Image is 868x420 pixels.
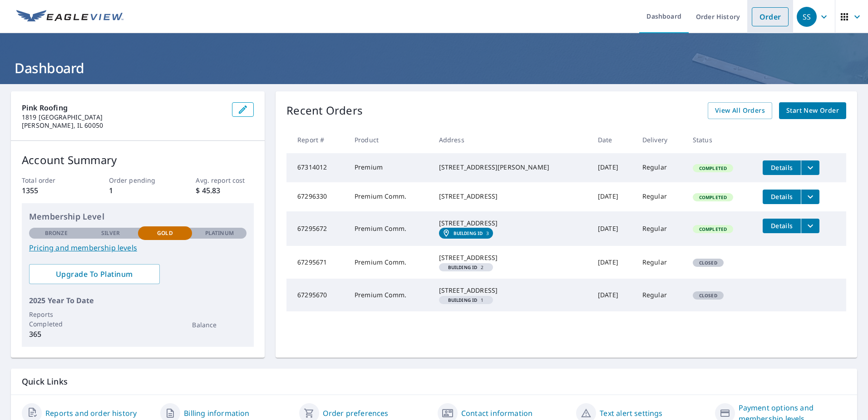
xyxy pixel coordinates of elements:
span: Upgrade To Platinum [36,269,153,279]
td: Premium Comm. [347,246,432,279]
td: Premium Comm. [347,211,432,246]
span: 2 [443,265,489,270]
span: Details [768,163,795,172]
button: detailsBtn-67314012 [763,160,801,175]
div: [STREET_ADDRESS] [439,192,583,201]
a: Building ID3 [439,228,493,239]
a: Billing information [184,408,249,419]
div: [STREET_ADDRESS] [439,219,583,228]
p: Order pending [109,175,167,185]
p: Quick Links [22,376,846,387]
span: Details [768,192,795,201]
a: Contact information [461,408,533,419]
button: filesDropdownBtn-67296330 [801,190,819,204]
p: Membership Level [29,210,247,223]
th: Delivery [635,126,686,153]
a: Order preferences [323,408,389,419]
td: [DATE] [591,211,635,246]
p: 2025 Year To Date [29,295,247,306]
p: Recent Orders [286,102,363,119]
a: Upgrade To Platinum [29,264,160,284]
p: Silver [101,229,120,237]
p: Balance [192,320,247,330]
button: detailsBtn-67295672 [763,219,801,233]
td: 67295672 [286,211,347,246]
div: SS [797,7,817,27]
td: 67314012 [286,153,347,182]
p: Account Summary [22,152,254,168]
td: [DATE] [591,182,635,211]
p: 365 [29,329,84,340]
a: Start New Order [779,102,846,119]
span: Closed [694,292,723,299]
p: Reports Completed [29,310,84,329]
td: [DATE] [591,279,635,311]
div: [STREET_ADDRESS] [439,253,583,262]
td: 67296330 [286,182,347,211]
td: Regular [635,246,686,279]
h1: Dashboard [11,59,857,77]
td: [DATE] [591,246,635,279]
p: Gold [157,229,173,237]
a: Reports and order history [45,408,137,419]
th: Report # [286,126,347,153]
p: 1819 [GEOGRAPHIC_DATA] [22,113,225,121]
span: 1 [443,298,489,302]
button: filesDropdownBtn-67295672 [801,219,819,233]
span: Completed [694,226,732,232]
th: Product [347,126,432,153]
span: View All Orders [715,105,765,116]
p: 1355 [22,185,80,196]
td: Premium [347,153,432,182]
button: filesDropdownBtn-67314012 [801,160,819,175]
a: Text alert settings [600,408,662,419]
th: Date [591,126,635,153]
em: Building ID [454,230,483,236]
p: Avg. report cost [196,175,254,185]
p: [PERSON_NAME], IL 60050 [22,121,225,130]
td: 67295670 [286,279,347,311]
td: Regular [635,279,686,311]
button: detailsBtn-67296330 [763,190,801,204]
td: Regular [635,211,686,246]
td: 67295671 [286,246,347,279]
th: Status [686,126,755,153]
td: Premium Comm. [347,279,432,311]
span: Details [768,221,795,230]
td: Regular [635,153,686,182]
img: EV Logo [16,10,123,24]
span: Start New Order [786,105,839,116]
p: Pink Roofing [22,102,225,113]
div: [STREET_ADDRESS] [439,286,583,295]
a: Pricing and membership levels [29,242,247,253]
th: Address [432,126,591,153]
a: View All Orders [708,102,772,119]
p: 1 [109,185,167,196]
span: Completed [694,165,732,171]
em: Building ID [448,265,478,270]
em: Building ID [448,298,478,302]
p: Bronze [45,229,68,237]
span: Closed [694,260,723,266]
td: [DATE] [591,153,635,182]
div: [STREET_ADDRESS][PERSON_NAME] [439,163,583,172]
td: Regular [635,182,686,211]
td: Premium Comm. [347,182,432,211]
a: Order [752,7,789,26]
p: Platinum [205,229,234,237]
p: Total order [22,175,80,185]
span: Completed [694,194,732,200]
p: $ 45.83 [196,185,254,196]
